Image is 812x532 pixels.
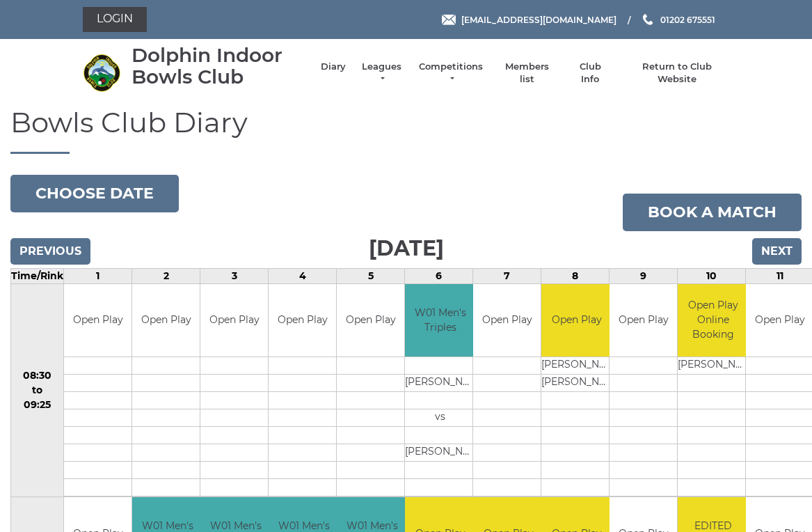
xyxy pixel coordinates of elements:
td: 7 [473,268,541,283]
td: 4 [269,268,337,283]
td: 08:30 to 09:25 [11,283,64,497]
a: Book a match [623,194,802,231]
td: Time/Rink [11,268,64,283]
button: Choose date [10,175,179,212]
td: 10 [678,268,746,283]
input: Next [752,238,802,265]
a: Return to Club Website [624,61,729,86]
td: [PERSON_NAME] [541,375,612,392]
h1: Bowls Club Diary [10,107,802,154]
input: Previous [10,238,90,265]
td: [PERSON_NAME] [405,444,475,462]
a: Leagues [360,61,404,86]
a: Competitions [417,61,484,86]
td: 8 [541,268,610,283]
td: W01 Men's Triples [405,284,475,357]
td: Open Play [337,284,404,357]
td: Open Play [200,284,268,357]
a: Club Info [570,61,610,86]
td: 5 [337,268,405,283]
img: Phone us [643,14,653,25]
span: [EMAIL_ADDRESS][DOMAIN_NAME] [461,14,616,24]
td: Open Play [473,284,541,357]
img: Dolphin Indoor Bowls Club [83,54,121,92]
td: 9 [610,268,678,283]
td: Open Play [610,284,677,357]
td: vs [405,409,475,427]
td: 1 [64,268,132,283]
td: Open Play Online Booking [678,284,748,357]
a: Members list [498,61,556,86]
td: [PERSON_NAME] [405,375,475,392]
a: Phone us 01202 675551 [641,13,715,26]
span: 01202 675551 [660,14,715,24]
a: Diary [321,61,346,73]
a: Email [EMAIL_ADDRESS][DOMAIN_NAME] [442,13,616,26]
td: [PERSON_NAME] [678,357,748,375]
td: Open Play [541,284,612,357]
td: [PERSON_NAME] [541,357,612,375]
td: Open Play [269,284,336,357]
td: Open Play [132,284,200,357]
td: 6 [405,268,473,283]
div: Dolphin Indoor Bowls Club [132,45,307,88]
td: Open Play [64,284,132,357]
td: 2 [132,268,200,283]
td: 3 [200,268,269,283]
a: Login [83,7,147,32]
img: Email [442,15,456,25]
